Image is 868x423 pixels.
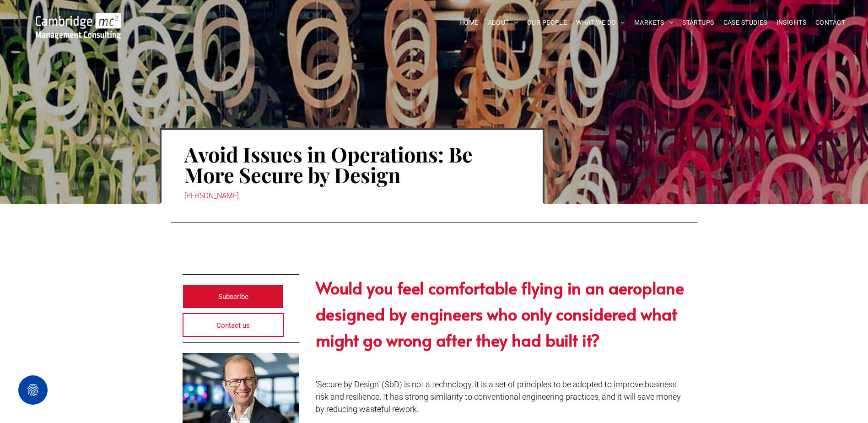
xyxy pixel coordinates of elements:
a: ABOUT [483,16,523,30]
a: Your Business Transformed | Cambridge Management Consulting [36,14,121,24]
a: Subscribe [183,285,284,309]
span: Subscribe [218,285,248,308]
a: MARKETS [630,16,678,30]
a: STARTUPS [678,16,718,30]
a: Contact us [183,313,284,337]
h1: Avoid Issues in Operations: Be More Secure by Design [184,143,520,186]
a: INSIGHTS [772,16,811,30]
img: Go to Homepage [36,13,121,39]
a: CASE STUDIES [719,16,772,30]
a: OUR PEOPLE [523,16,571,30]
span: ‘Secure by Design’ (SbD) is not a technology, it is a set of principles to be adopted to improve ... [316,380,681,414]
a: CONTACT [811,16,850,30]
span: Contact us [216,314,250,337]
a: HOME [455,16,483,30]
div: [PERSON_NAME] [184,190,520,202]
a: WHAT WE DO [571,16,630,30]
span: Would you feel comfortable flying in an aeroplane designed by engineers who only considered what ... [316,276,684,351]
